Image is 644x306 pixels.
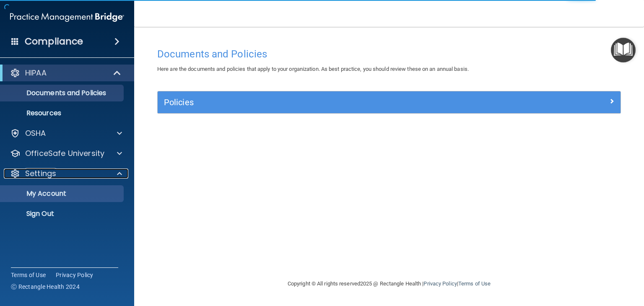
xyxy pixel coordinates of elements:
p: OfficeSafe University [25,148,104,158]
h5: Policies [164,98,499,107]
p: Resources [5,109,120,117]
a: Terms of Use [458,280,491,287]
a: HIPAA [10,68,122,78]
a: Privacy Policy [423,280,457,287]
button: Open Resource Center [611,38,636,62]
p: Documents and Policies [5,89,120,97]
p: OSHA [25,128,46,138]
a: OfficeSafe University [10,148,122,158]
span: Here are the documents and policies that apply to your organization. As best practice, you should... [157,66,469,72]
div: Copyright © All rights reserved 2025 @ Rectangle Health | | [236,270,542,297]
p: Sign Out [5,210,120,218]
h4: Documents and Policies [157,49,621,60]
p: My Account [5,189,120,198]
p: Settings [25,169,56,179]
span: Ⓒ Rectangle Health 2024 [11,283,80,291]
a: Policies [164,96,614,109]
a: Settings [10,169,122,179]
a: Terms of Use [11,271,46,279]
a: Privacy Policy [56,271,93,279]
p: HIPAA [25,68,47,78]
img: PMB logo [10,9,124,26]
h4: Compliance [25,36,83,47]
a: OSHA [10,128,122,138]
